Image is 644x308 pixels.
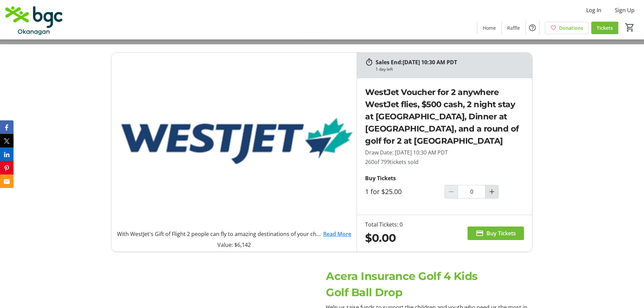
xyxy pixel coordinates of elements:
div: $0.00 [365,230,403,246]
span: [DATE] 10:30 AM PDT [403,58,457,66]
button: Cart [624,21,636,33]
a: Read More [323,230,351,238]
p: Value: $6,142 [117,241,351,249]
div: Total Tickets: 0 [365,220,403,229]
p: Draw Date: [DATE] 10:30 AM PDT [365,148,524,157]
img: WestJet Voucher for 2 anywhere WestJet flies, $500 cash, 2 night stay at Tinhorn Creek Winery, Di... [112,53,357,227]
span: Buy Tickets [486,229,516,237]
button: Increment by one [485,185,498,198]
span: Log In [586,6,601,14]
button: Help [526,21,539,34]
strong: Buy Tickets [365,174,396,182]
span: Donations [559,24,583,31]
button: Buy Tickets [468,227,524,240]
span: Sales End: [376,58,403,66]
span: Sign Up [615,6,635,14]
a: Donations [545,22,589,34]
span: of 799 [374,158,390,166]
p: With WestJet's Gift of Flight 2 people can fly to amazing destinations of your choice; enjoy an e... [117,230,323,238]
label: 1 for $25.00 [365,188,402,196]
p: Acera Insurance Golf 4 Kids [326,268,532,284]
img: BGC Okanagan's Logo [4,3,64,37]
h2: WestJet Voucher for 2 anywhere WestJet flies, $500 cash, 2 night stay at [GEOGRAPHIC_DATA], Dinne... [365,86,524,147]
a: Raffle [502,22,525,34]
p: 260 tickets sold [365,158,524,166]
button: Sign Up [610,5,640,16]
button: Log In [581,5,607,16]
span: Tickets [597,24,613,31]
span: Home [483,24,496,31]
div: 1 day left [376,66,393,72]
p: Golf Ball Drop [326,284,532,301]
span: Raffle [507,24,520,31]
a: Home [477,22,501,34]
a: Tickets [591,22,618,34]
